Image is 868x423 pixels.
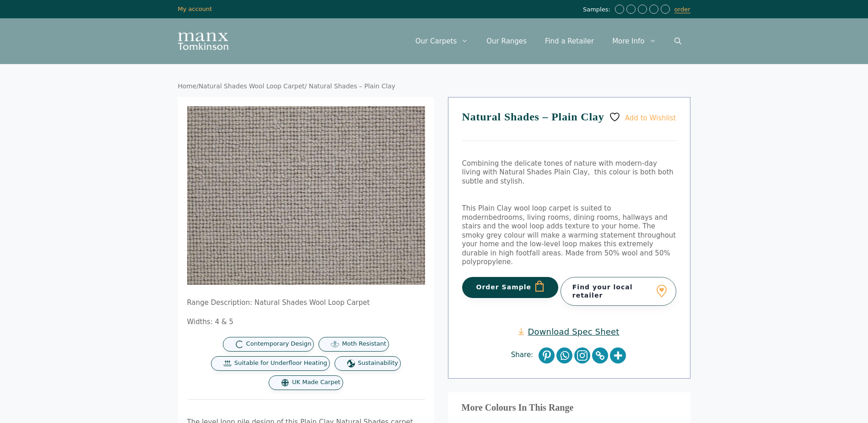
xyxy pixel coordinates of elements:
span: Combining the delicate tones of nature with modern-day living with Natural Shades Plain Clay, thi... [462,159,674,185]
a: Our Ranges [477,27,536,55]
button: Order Sample [462,277,559,298]
span: Moth Resistant [342,340,386,348]
span: This Plain Clay wool loop carpet is suited to modern [462,204,611,222]
a: More Info [603,27,665,55]
p: Widths: 4 & 5 [187,318,425,327]
a: Copy Link [592,347,608,363]
span: Add to Wishlist [625,114,676,122]
a: More [610,347,626,363]
span: Contemporary Design [246,340,312,348]
h3: More Colours In This Range [462,406,677,410]
span: UK Made Carpet [292,379,340,386]
span: Sustainability [358,359,398,367]
a: Home [178,82,197,90]
a: Pinterest [539,347,555,363]
nav: Primary [406,27,690,55]
a: Find a Retailer [536,27,603,55]
span: bedrooms, living rooms, dining rooms, hallways and stairs and the wool loop adds texture to your ... [462,213,676,266]
a: Add to Wishlist [609,111,676,123]
img: Manx Tomkinson [178,33,228,50]
h1: Natural Shades – Plain Clay [462,111,676,141]
a: My account [178,5,212,12]
a: Natural Shades Wool Loop Carpet [199,82,305,90]
span: Samples: [583,6,613,14]
a: Find your local retailer [561,277,676,305]
nav: Breadcrumb [178,82,690,91]
span: Share: [511,351,538,360]
p: Range Description: Natural Shades Wool Loop Carpet [187,298,425,308]
a: Instagram [574,347,590,363]
a: order [674,6,690,13]
a: Whatsapp [556,347,572,363]
a: Download Spec Sheet [518,326,619,337]
span: Suitable for Underfloor Heating [234,359,327,367]
a: Our Carpets [406,27,478,55]
a: Open Search Bar [665,27,690,55]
